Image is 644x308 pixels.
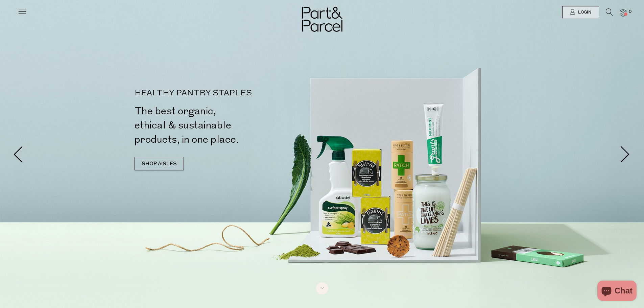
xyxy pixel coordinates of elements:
span: 0 [627,9,633,15]
h2: The best organic, ethical & sustainable products, in one place. [135,104,325,147]
span: Login [576,9,591,15]
a: SHOP AISLES [135,157,184,170]
inbox-online-store-chat: Shopify online store chat [595,281,639,303]
a: 0 [620,9,626,16]
img: Part&Parcel [302,7,342,32]
a: Login [562,6,599,18]
p: HEALTHY PANTRY STAPLES [135,89,325,97]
